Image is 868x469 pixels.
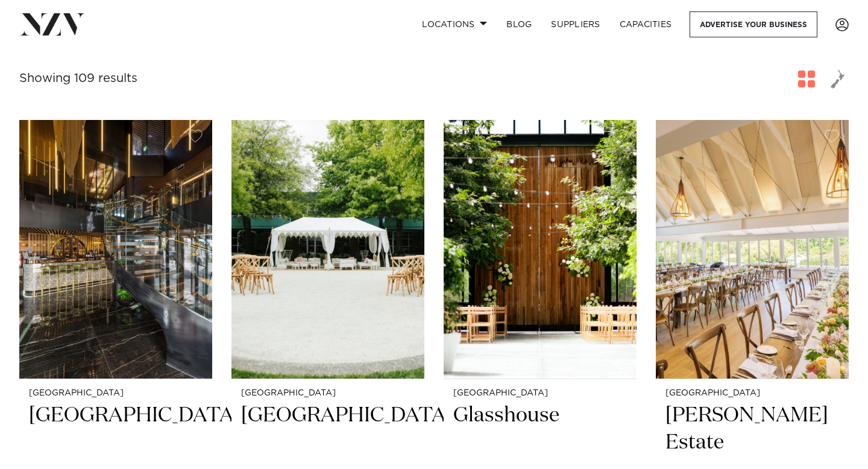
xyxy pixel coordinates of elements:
small: [GEOGRAPHIC_DATA] [29,389,203,398]
small: [GEOGRAPHIC_DATA] [453,389,627,398]
a: Advertise your business [690,11,817,37]
small: [GEOGRAPHIC_DATA] [665,389,839,398]
a: Locations [412,11,497,37]
a: Capacities [610,11,682,37]
div: Showing 109 results [19,69,137,88]
a: BLOG [497,11,541,37]
img: nzv-logo.png [19,13,85,35]
small: [GEOGRAPHIC_DATA] [241,389,415,398]
a: SUPPLIERS [541,11,609,37]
